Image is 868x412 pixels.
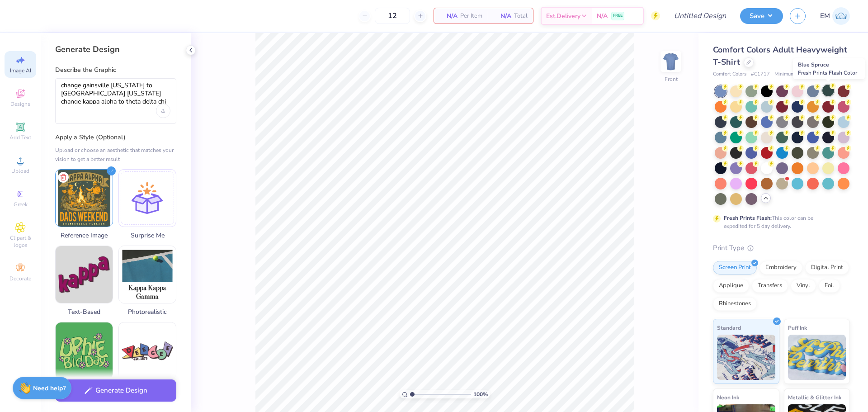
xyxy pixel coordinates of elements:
span: N/A [597,11,608,21]
span: Standard [717,323,741,332]
span: Per Item [460,11,482,21]
button: Generate Design [55,379,176,402]
div: Transfers [752,279,788,293]
span: N/A [439,11,458,21]
img: Photorealistic [119,246,176,303]
span: Total [514,11,528,21]
input: Untitled Design [667,7,733,25]
div: Generate Design [55,44,176,55]
span: FREE [613,13,623,19]
div: Blue Spruce [793,58,865,79]
div: Vinyl [791,279,816,293]
div: Screen Print [713,261,757,275]
span: Greek [14,201,28,208]
span: Puff Ink [788,323,807,332]
span: Surprise Me [118,231,176,240]
span: Add Text [9,134,31,141]
span: Est. Delivery [546,11,580,21]
img: 80s & 90s [119,322,176,379]
div: Upload image [156,104,170,118]
span: Photorealistic [118,307,176,317]
textarea: change gainsville [US_STATE] to [GEOGRAPHIC_DATA] [US_STATE] change kappa alpha to theta delta chi [61,81,170,104]
span: Clipart & logos [5,234,36,249]
span: # C1717 [751,71,770,78]
img: 60s & 70s [56,322,113,379]
img: Puff Ink [788,335,846,380]
span: Image AI [10,67,31,74]
img: Text-Based [56,246,113,303]
a: EM [820,7,850,25]
div: Front [665,75,678,83]
label: Apply a Style (Optional) [55,133,176,142]
span: Neon Ink [717,393,739,402]
div: Embroidery [759,261,802,275]
div: This color can be expedited for 5 day delivery. [724,214,835,230]
span: Fresh Prints Flash Color [798,69,857,76]
div: Print Type [713,243,850,253]
span: Upload [11,167,29,175]
img: Upload reference [56,170,113,227]
span: N/A [493,11,511,21]
img: Front [662,52,680,71]
span: Comfort Colors [713,71,746,78]
label: Describe the Graphic [55,66,176,75]
img: Standard [717,335,775,380]
img: Emily Mcclelland [832,7,850,25]
div: Rhinestones [713,297,757,311]
span: Comfort Colors Adult Heavyweight T-Shirt [713,44,847,67]
div: Foil [819,279,840,293]
span: Minimum Order: 24 + [774,71,820,78]
span: Designs [10,100,30,108]
strong: Fresh Prints Flash: [724,214,772,222]
span: Decorate [9,275,31,282]
span: Metallic & Glitter Ink [788,393,841,402]
span: Text-Based [55,307,113,317]
span: 100 % [473,390,488,398]
span: Reference Image [55,231,113,240]
div: Upload or choose an aesthetic that matches your vision to get a better result [55,146,176,164]
input: – – [375,8,410,24]
button: Save [740,8,783,24]
strong: Need help? [33,384,66,393]
div: Digital Print [805,261,849,275]
div: Applique [713,279,749,293]
span: EM [820,11,830,21]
